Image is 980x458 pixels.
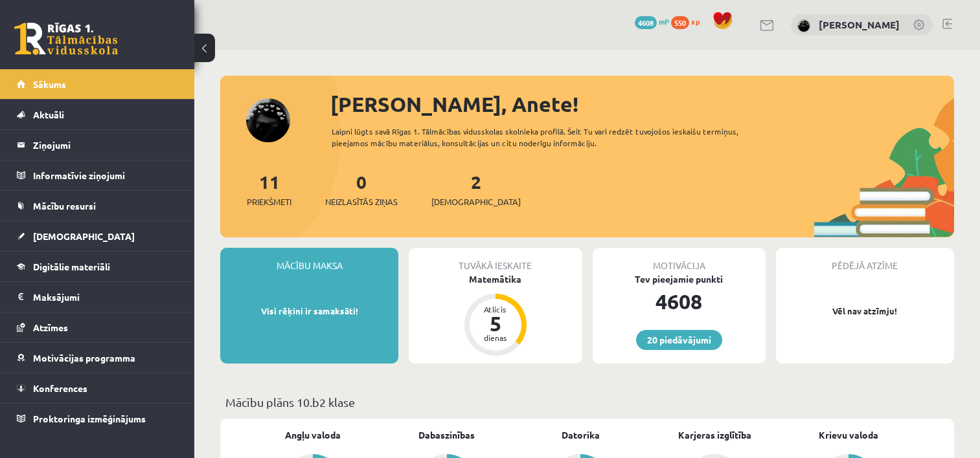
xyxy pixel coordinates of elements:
[593,272,766,286] div: Tev pieejamie punkti
[593,286,766,317] div: 4608
[33,200,96,212] span: Mācību resursi
[33,230,135,242] span: [DEMOGRAPHIC_DATA]
[330,89,954,120] div: [PERSON_NAME], Anete!
[635,16,657,29] span: 4608
[33,322,68,333] span: Atzīmes
[17,404,178,433] a: Proktoringa izmēģinājums
[33,160,178,190] legend: Informatīvie ziņojumi
[562,428,600,442] a: Datorika
[636,330,722,350] a: 20 piedāvājumi
[671,16,706,27] a: 550 xp
[17,252,178,281] a: Digitālie materiāli
[14,23,118,55] a: Rīgas 1. Tālmācības vidusskola
[476,334,515,342] div: dienas
[819,18,900,31] a: [PERSON_NAME]
[635,16,669,27] a: 4608 mP
[691,16,700,27] span: xp
[782,305,948,318] p: Vēl nav atzīmju!
[409,272,582,286] div: Matemātika
[220,248,398,272] div: Mācību maksa
[17,130,178,160] a: Ziņojumi
[325,170,398,208] a: 0Neizlasītās ziņas
[409,248,582,272] div: Tuvākā ieskaite
[431,170,521,208] a: 2[DEMOGRAPHIC_DATA]
[17,312,178,342] a: Atzīmes
[33,382,87,394] span: Konferences
[17,373,178,403] a: Konferences
[431,195,521,208] span: [DEMOGRAPHIC_DATA]
[678,428,751,442] a: Karjeras izglītība
[418,428,475,442] a: Dabaszinības
[819,428,878,442] a: Krievu valoda
[659,16,669,27] span: mP
[285,428,341,442] a: Angļu valoda
[33,78,66,90] span: Sākums
[325,195,398,208] span: Neizlasītās ziņas
[33,413,146,424] span: Proktoringa izmēģinājums
[33,261,110,272] span: Digitālie materiāli
[332,125,772,149] div: Laipni lūgts savā Rīgas 1. Tālmācības vidusskolas skolnieka profilā. Šeit Tu vari redzēt tuvojošo...
[17,160,178,190] a: Informatīvie ziņojumi
[797,19,810,32] img: Anete Titāne
[247,195,291,208] span: Priekšmeti
[476,313,515,334] div: 5
[17,100,178,129] a: Aktuāli
[17,69,178,99] a: Sākums
[17,191,178,221] a: Mācību resursi
[247,170,291,208] a: 11Priekšmeti
[33,352,135,364] span: Motivācijas programma
[225,393,949,411] p: Mācību plāns 10.b2 klase
[17,221,178,251] a: [DEMOGRAPHIC_DATA]
[227,305,392,318] p: Visi rēķini ir samaksāti!
[33,109,64,120] span: Aktuāli
[17,343,178,373] a: Motivācijas programma
[593,248,766,272] div: Motivācija
[671,16,689,29] span: 550
[33,282,178,312] legend: Maksājumi
[776,248,954,272] div: Pēdējā atzīme
[409,272,582,358] a: Matemātika Atlicis 5 dienas
[476,305,515,313] div: Atlicis
[17,282,178,312] a: Maksājumi
[33,130,178,160] legend: Ziņojumi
